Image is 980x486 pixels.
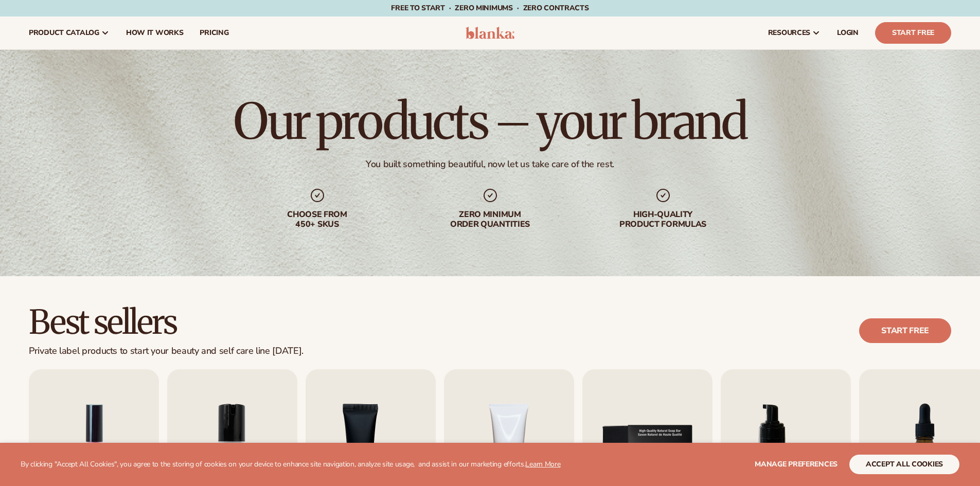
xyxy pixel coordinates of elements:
a: pricing [191,16,237,49]
a: Start free [859,318,951,343]
span: LOGIN [837,29,859,37]
a: resources [760,16,829,49]
div: High-quality product formulas [597,210,729,229]
h2: Best sellers [29,305,304,339]
div: Zero minimum order quantities [424,210,556,229]
div: Choose from 450+ Skus [252,210,383,229]
div: You built something beautiful, now let us take care of the rest. [366,158,614,170]
a: Start Free [875,22,951,44]
span: product catalog [29,29,99,37]
a: product catalog [21,16,118,49]
a: How It Works [118,16,192,49]
span: How It Works [126,29,184,37]
p: By clicking "Accept All Cookies", you agree to the storing of cookies on your device to enhance s... [21,460,561,469]
a: Learn More [525,459,560,469]
img: logo [466,27,514,39]
a: LOGIN [829,16,867,49]
button: accept all cookies [849,455,959,474]
span: Free to start · ZERO minimums · ZERO contracts [391,3,589,13]
span: pricing [200,29,228,37]
div: Private label products to start your beauty and self care line [DATE]. [29,346,304,357]
span: resources [768,29,810,37]
span: Manage preferences [755,459,838,469]
h1: Our products – your brand [234,97,746,146]
button: Manage preferences [755,455,838,474]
